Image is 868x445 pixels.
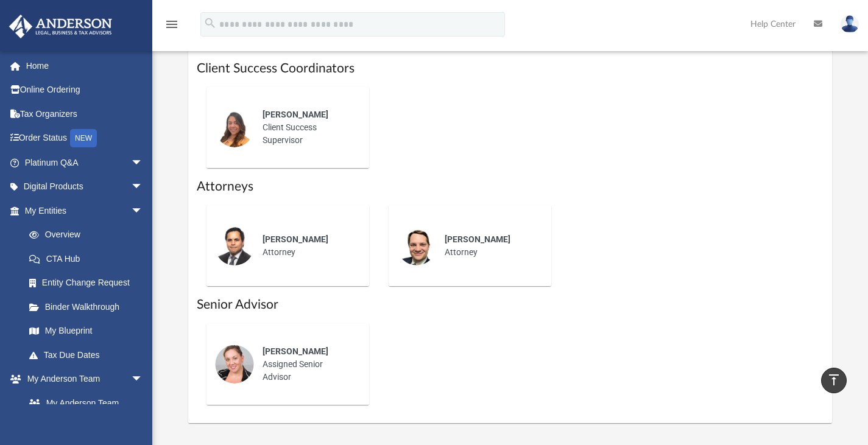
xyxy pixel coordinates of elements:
a: Tax Organizers [9,102,161,126]
a: Platinum Q&Aarrow_drop_down [9,150,161,175]
a: My Blueprint [17,319,155,343]
img: thumbnail [215,108,254,147]
h1: Attorneys [197,178,824,195]
i: menu [164,17,179,32]
a: Binder Walkthrough [17,295,161,319]
div: Attorney [436,225,543,267]
i: search [203,16,217,30]
a: My Anderson Teamarrow_drop_down [9,367,155,391]
span: [PERSON_NAME] [263,234,328,244]
a: My Anderson Team [17,391,149,415]
i: vertical_align_top [827,373,841,387]
a: menu [164,23,179,32]
span: arrow_drop_down [131,198,155,223]
a: Online Ordering [9,78,161,102]
span: [PERSON_NAME] [445,234,510,244]
span: [PERSON_NAME] [263,110,328,119]
img: thumbnail [215,345,254,384]
img: thumbnail [397,226,436,265]
div: Client Success Supervisor [254,100,361,155]
a: Tax Due Dates [17,343,161,367]
a: Entity Change Request [17,271,161,295]
span: arrow_drop_down [131,367,155,392]
a: My Entitiesarrow_drop_down [9,198,161,223]
a: Digital Productsarrow_drop_down [9,175,161,199]
h1: Senior Advisor [197,296,824,314]
div: NEW [70,129,97,147]
img: thumbnail [215,226,254,265]
span: arrow_drop_down [131,150,155,175]
a: Overview [17,223,161,247]
a: Home [9,54,161,78]
img: User Pic [841,15,859,33]
h1: Client Success Coordinators [197,60,824,77]
span: arrow_drop_down [131,175,155,200]
span: [PERSON_NAME] [263,346,328,356]
div: Assigned Senior Advisor [254,337,361,392]
a: Order StatusNEW [9,126,161,151]
img: Anderson Advisors Platinum Portal [5,15,116,38]
div: Attorney [254,225,361,267]
a: CTA Hub [17,247,161,271]
a: vertical_align_top [821,368,847,393]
